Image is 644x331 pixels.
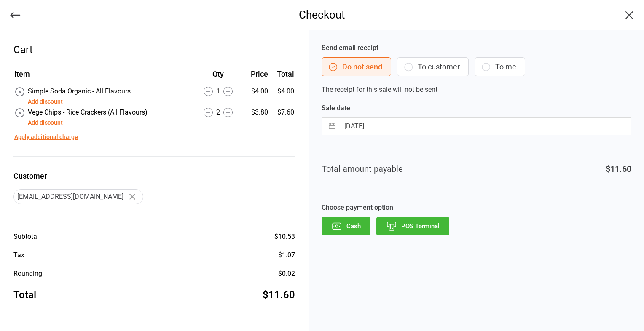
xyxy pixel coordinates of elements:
div: $4.00 [244,86,268,96]
div: Rounding [13,269,42,279]
div: [EMAIL_ADDRESS][DOMAIN_NAME] [13,189,143,204]
div: 1 [193,86,243,96]
button: Do not send [322,57,391,76]
div: Cart [13,42,295,57]
div: 2 [193,107,243,117]
button: Cash [322,217,370,235]
div: $11.60 [606,163,631,175]
div: Total [13,287,36,302]
label: Send email receipt [322,43,631,53]
div: $11.60 [263,287,295,302]
div: $10.53 [274,232,295,242]
label: Choose payment option [322,203,631,213]
div: Tax [13,250,24,260]
button: To me [475,57,525,76]
td: $4.00 [271,86,295,107]
div: Total amount payable [322,163,403,175]
label: Customer [13,170,295,182]
th: Item [14,68,192,85]
button: Add discount [28,97,63,106]
button: Apply additional charge [14,133,78,141]
span: Simple Soda Organic - All Flavours [28,87,131,95]
div: $3.80 [244,107,268,117]
span: Vege Chips - Rice Crackers (All Flavours) [28,108,148,116]
label: Sale date [322,103,631,113]
div: $0.02 [278,269,295,279]
button: To customer [397,57,469,76]
th: Total [271,68,295,85]
td: $7.60 [271,107,295,128]
div: $1.07 [278,250,295,260]
div: The receipt for this sale will not be sent [322,43,631,95]
div: Subtotal [13,232,39,242]
th: Qty [193,68,243,85]
div: Price [244,68,268,80]
button: POS Terminal [376,217,449,235]
button: Add discount [28,118,63,127]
